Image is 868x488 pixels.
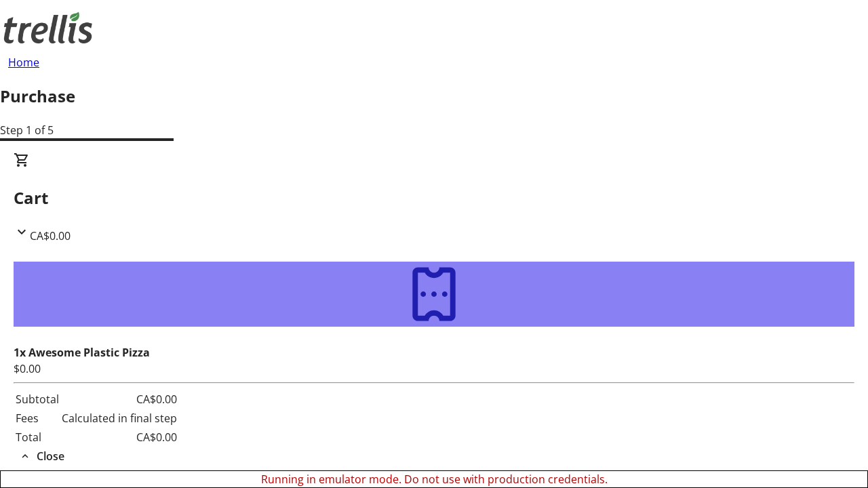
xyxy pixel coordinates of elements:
td: CA$0.00 [61,390,178,408]
span: Close [37,448,64,464]
td: Fees [15,409,60,427]
strong: 1x Awesome Plastic Pizza [14,345,150,360]
span: CA$0.00 [30,228,71,243]
div: CartCA$0.00 [14,152,854,244]
div: CartCA$0.00 [14,244,854,465]
td: Subtotal [15,390,60,408]
td: Total [15,428,60,446]
h2: Cart [14,186,854,210]
td: Calculated in final step [61,409,178,427]
button: Close [14,448,70,464]
div: $0.00 [14,361,854,377]
td: CA$0.00 [61,428,178,446]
